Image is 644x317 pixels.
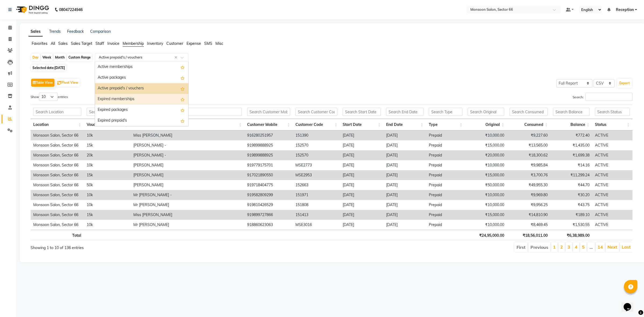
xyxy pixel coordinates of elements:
a: Trends [49,29,61,34]
a: 3 [568,244,570,250]
td: ₹30.20 [550,190,592,200]
input: Search Original [468,108,504,116]
span: Customer [166,41,183,46]
span: Reception [616,7,634,13]
span: Clear all [174,55,179,60]
a: Comparison [90,29,111,34]
td: Monsoon Salon, Sector 66 [31,150,84,160]
td: ACTIVE [592,180,632,190]
td: 10k [84,220,131,230]
div: Expired memberships [95,94,188,105]
div: Day [31,54,40,61]
td: ₹1,699.38 [550,150,592,160]
td: ₹50,000.00 [465,180,507,190]
input: Search Location [33,108,81,116]
td: Mr [PERSON_NAME] [131,220,244,230]
td: 919718404775 [244,180,293,190]
td: 10k [84,160,131,170]
td: 919582809299 [244,190,293,200]
td: [DATE] [383,130,426,140]
td: Miss [PERSON_NAME] [131,130,244,140]
td: Prepaid [426,220,465,230]
td: 919899727866 [244,210,293,220]
td: 919899888925 [244,140,293,150]
td: MSE2773 [293,160,340,170]
iframe: chat widget [621,296,639,312]
td: Mr [PERSON_NAME] [131,200,244,210]
td: ₹772.40 [550,130,592,140]
span: Favorites [32,41,47,46]
td: 10k [84,190,131,200]
td: Prepaid [426,190,465,200]
td: [DATE] [383,210,426,220]
td: 919810426529 [244,200,293,210]
input: Search: [586,93,632,101]
a: 1 [553,244,556,250]
td: ACTIVE [592,220,632,230]
div: Custom Range [67,54,92,61]
td: Mr [PERSON_NAME] - [131,190,244,200]
th: Consumed: activate to sort column ascending [507,119,550,130]
td: ₹10,000.00 [465,160,507,170]
th: Total [31,230,84,240]
td: ₹15,000.00 [465,170,507,180]
td: ₹3,700.76 [507,170,550,180]
th: Original: activate to sort column ascending [465,119,507,130]
img: logo [14,2,50,17]
td: ₹18,300.62 [507,150,550,160]
div: Showing 1 to 10 of 136 entries [31,242,277,251]
td: ACTIVE [592,190,632,200]
td: Prepaid [426,180,465,190]
a: Sales [28,27,43,37]
input: Search Consumed [510,108,548,116]
td: 919779175701 [244,160,293,170]
td: 20k [84,150,131,160]
a: 4 [575,244,577,250]
td: Prepaid [426,160,465,170]
div: Active prepaid's / vouchers [95,83,188,94]
td: Monsoon Salon, Sector 66 [31,210,84,220]
td: 151808 [293,200,340,210]
span: Selected date: [31,64,66,71]
td: ₹9,969.80 [507,190,550,200]
td: MSE2953 [293,170,340,180]
td: ACTIVE [592,140,632,150]
td: Monsoon Salon, Sector 66 [31,200,84,210]
td: [DATE] [383,160,426,170]
input: Search Voucher Name [87,108,128,116]
td: ₹15,000.00 [465,210,507,220]
input: Search Type [429,108,463,116]
th: Type: activate to sort column ascending [426,119,465,130]
td: Prepaid [426,150,465,160]
td: [PERSON_NAME] [131,180,244,190]
span: Sales Target [71,41,92,46]
td: ₹43.75 [550,200,592,210]
td: ₹1,530.55 [550,220,592,230]
td: [DATE] [340,130,383,140]
td: 10k [84,130,131,140]
td: ACTIVE [592,130,632,140]
th: Start Date: activate to sort column ascending [340,119,383,130]
td: [DATE] [340,150,383,160]
td: 15k [84,170,131,180]
td: [PERSON_NAME] - [131,150,244,160]
a: Last [622,244,631,250]
td: Monsoon Salon, Sector 66 [31,130,84,140]
input: Search Customer Mobile [247,108,290,116]
div: Active packages [95,72,188,83]
td: [DATE] [383,170,426,180]
td: ACTIVE [592,150,632,160]
td: ACTIVE [592,160,632,170]
td: Monsoon Salon, Sector 66 [31,190,84,200]
td: ₹9,227.60 [507,130,550,140]
td: [DATE] [340,140,383,150]
td: Prepaid [426,200,465,210]
td: Monsoon Salon, Sector 66 [31,160,84,170]
th: End Date: activate to sort column ascending [383,119,426,130]
td: Monsoon Salon, Sector 66 [31,140,84,150]
div: Month [54,54,66,61]
th: ₹6,38,989.00 [550,230,592,240]
th: Customer Mobile: activate to sort column ascending [244,119,293,130]
td: ₹10,000.00 [465,190,507,200]
td: [DATE] [383,200,426,210]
